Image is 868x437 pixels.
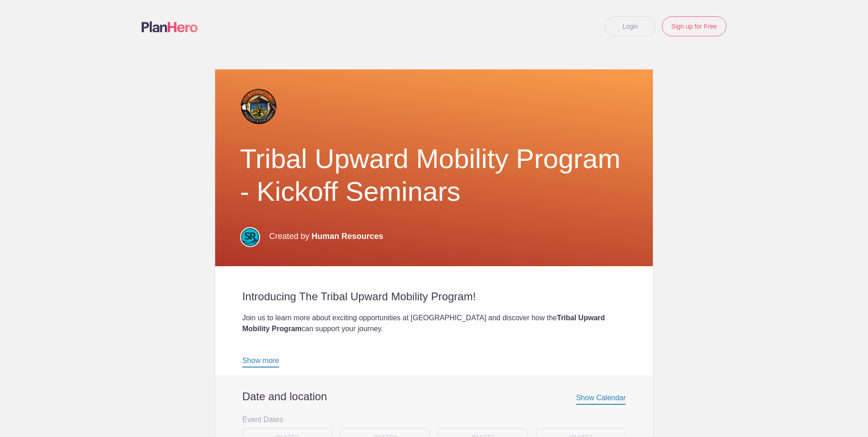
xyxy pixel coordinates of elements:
img: Logo main planhero [142,21,198,32]
a: Login [605,16,656,36]
a: Show more [242,357,279,367]
img: Tribal logo slider [240,88,276,124]
img: Filled in color [240,227,260,247]
div: 📝 Please be sure to include your when registering. [242,345,626,367]
p: Created by [269,226,383,246]
h2: Introducing The Tribal Upward Mobility Program! [242,290,626,303]
a: Sign up for Free [662,16,726,36]
h3: Event Dates [242,412,626,426]
strong: Tribal Upward Mobility Program [242,314,605,333]
span: Human Resources [311,232,383,241]
h2: Date and location [242,390,626,403]
span: Show Calendar [576,394,626,405]
div: Join us to learn more about exciting opportunities at [GEOGRAPHIC_DATA] and discover how the can ... [242,313,626,334]
h1: Tribal Upward Mobility Program - Kickoff Seminars [240,143,628,208]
